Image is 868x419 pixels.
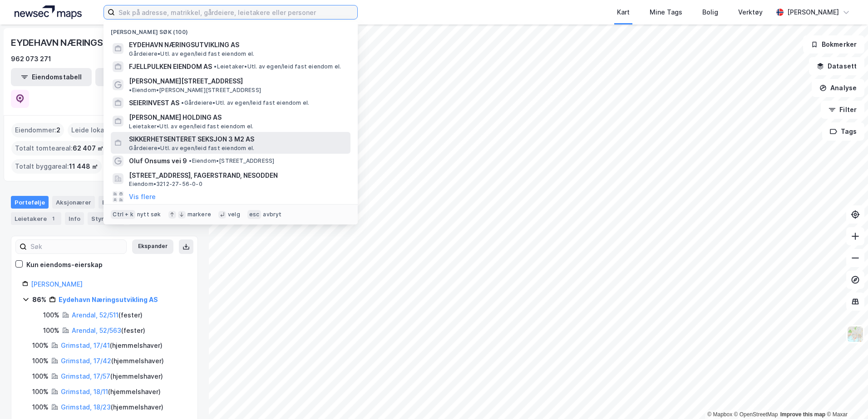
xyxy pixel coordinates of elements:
[129,134,347,145] span: SIKKERHETSENTERET SEKSJON 3 M2 AS
[69,161,98,172] span: 11 448 ㎡
[847,326,864,343] img: Z
[11,123,64,137] div: Eiendommer :
[129,170,347,181] span: [STREET_ADDRESS], FAGERSTRAND, NESODDEN
[181,99,309,107] span: Gårdeiere • Utl. av egen/leid fast eiendom el.
[129,39,347,50] span: EYDEHAVN NÆRINGSUTVIKLING AS
[129,97,179,108] span: SEIERINVEST AS
[707,411,732,418] a: Mapbox
[68,123,133,137] div: Leide lokasjoner :
[15,5,82,19] img: logo.a4113a55bc3d86da70a041830d287a7e.svg
[189,157,192,164] span: •
[61,386,161,397] div: ( hjemmelshaver )
[111,210,135,219] div: Ctrl + k
[738,7,763,18] div: Verktøy
[61,340,163,351] div: ( hjemmelshaver )
[88,212,125,225] div: Styret
[11,159,102,174] div: Totalt byggareal :
[11,212,61,225] div: Leietakere
[32,356,49,366] div: 100%
[43,325,59,336] div: 100%
[104,21,358,38] div: [PERSON_NAME] søk (100)
[61,372,110,380] a: Grimstad, 17/57
[72,325,145,336] div: ( fester )
[809,57,864,75] button: Datasett
[812,79,864,97] button: Analyse
[702,7,718,18] div: Bolig
[61,356,164,366] div: ( hjemmelshaver )
[787,7,839,18] div: [PERSON_NAME]
[129,87,261,94] span: Eiendom • [PERSON_NAME][STREET_ADDRESS]
[65,212,84,225] div: Info
[214,63,341,70] span: Leietaker • Utl. av egen/leid fast eiendom el.
[73,143,104,154] span: 62 407 ㎡
[129,191,156,202] button: Vis flere
[72,310,143,321] div: ( fester )
[49,214,58,223] div: 1
[11,196,49,209] div: Portefølje
[129,156,187,166] span: Oluf Onsums vei 9
[61,341,110,349] a: Grimstad, 17/41
[650,7,682,18] div: Mine Tags
[247,210,261,219] div: esc
[228,211,240,218] div: velg
[822,122,864,141] button: Tags
[61,388,108,395] a: Grimstad, 18/11
[129,123,253,130] span: Leietaker • Utl. av egen/leid fast eiendom el.
[734,411,778,418] a: OpenStreetMap
[95,68,176,86] button: Leietakertabell
[99,196,154,209] div: Eiendommer
[61,371,163,382] div: ( hjemmelshaver )
[32,371,49,382] div: 100%
[129,180,202,188] span: Eiendom • 3212-27-56-0-0
[214,63,217,70] span: •
[61,402,163,413] div: ( hjemmelshaver )
[129,112,347,123] span: [PERSON_NAME] HOLDING AS
[11,35,166,50] div: EYDEHAVN NÆRINGSUTVIKLING AS
[181,99,184,106] span: •
[32,402,49,413] div: 100%
[780,411,825,418] a: Improve this map
[26,259,103,270] div: Kun eiendoms-eierskap
[263,211,281,218] div: avbryt
[32,340,49,351] div: 100%
[11,68,92,86] button: Eiendomstabell
[617,7,630,18] div: Kart
[32,386,49,397] div: 100%
[129,61,212,72] span: FJELLPULKEN EIENDOM AS
[31,280,83,288] a: [PERSON_NAME]
[52,196,95,209] div: Aksjonærer
[72,311,118,319] a: Arendal, 52/511
[821,101,864,119] button: Filter
[189,157,274,165] span: Eiendom • [STREET_ADDRESS]
[137,211,161,218] div: nytt søk
[27,240,126,253] input: Søk
[803,35,864,54] button: Bokmerker
[56,125,60,136] span: 2
[61,403,111,411] a: Grimstad, 18/23
[129,50,254,58] span: Gårdeiere • Utl. av egen/leid fast eiendom el.
[11,141,107,156] div: Totalt tomteareal :
[11,54,51,64] div: 962 073 271
[187,211,211,218] div: markere
[72,326,121,334] a: Arendal, 52/563
[43,310,59,321] div: 100%
[32,294,46,305] div: 86%
[132,239,173,254] button: Ekspander
[823,375,868,419] iframe: Chat Widget
[115,5,357,19] input: Søk på adresse, matrikkel, gårdeiere, leietakere eller personer
[129,87,132,93] span: •
[61,357,111,365] a: Grimstad, 17/42
[59,296,158,303] a: Eydehavn Næringsutvikling AS
[129,76,243,87] span: [PERSON_NAME][STREET_ADDRESS]
[129,145,254,152] span: Gårdeiere • Utl. av egen/leid fast eiendom el.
